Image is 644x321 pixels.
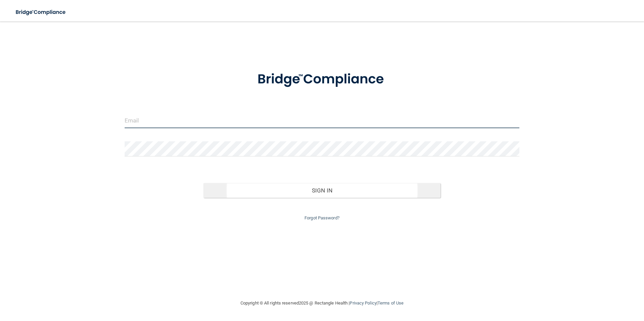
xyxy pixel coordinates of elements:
[378,300,404,306] a: Terms of Use
[125,113,520,128] input: Email
[244,62,400,97] img: bridge_compliance_login_screen.278c3ca4.svg
[199,292,445,314] div: Copyright © All rights reserved 2025 @ Rectangle Health | |
[10,5,72,19] img: bridge_compliance_login_screen.278c3ca4.svg
[350,300,376,306] a: Privacy Policy
[203,183,441,198] button: Sign In
[527,273,636,300] iframe: Drift Widget Chat Controller
[304,215,340,220] a: Forgot Password?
